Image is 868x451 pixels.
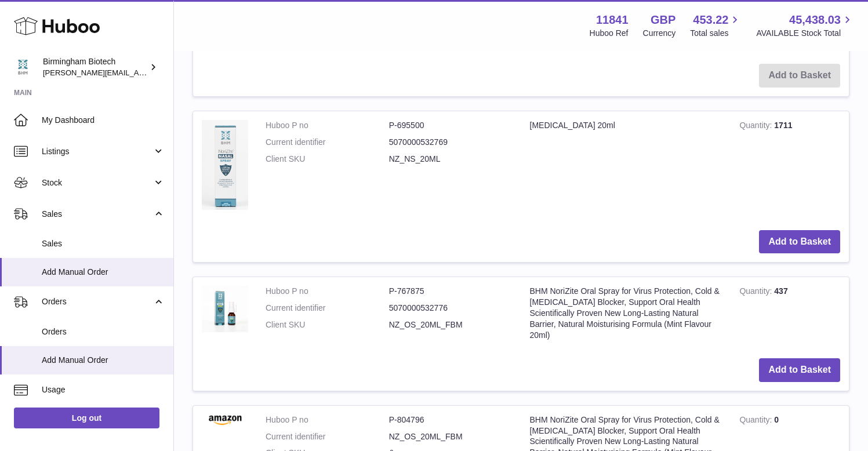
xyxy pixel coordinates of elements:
span: Usage [42,384,165,395]
span: [PERSON_NAME][EMAIL_ADDRESS][DOMAIN_NAME] [43,68,233,77]
td: 437 [731,277,849,349]
span: 453.22 [693,12,728,28]
dd: NZ_OS_20ML_FBM [389,319,513,330]
dt: Huboo P no [266,414,389,425]
strong: 11841 [596,12,629,28]
div: Huboo Ref [590,28,629,39]
div: Birmingham Biotech [43,56,147,78]
img: BHM NoriZite Oral Spray for Virus Protection, Cold & Flu Blocker, Support Oral Health Scientifica... [202,286,248,332]
span: Total sales [690,28,742,39]
dt: Client SKU [266,319,389,330]
img: m.hsu@birminghambiotech.co.uk [14,59,31,76]
div: Currency [643,28,676,39]
a: Log out [14,408,159,428]
dd: P-767875 [389,286,513,297]
dt: Current identifier [266,431,389,442]
strong: GBP [651,12,675,28]
dt: Current identifier [266,303,389,314]
span: Sales [42,238,165,249]
span: Add Manual Order [42,267,165,278]
strong: Quantity [739,415,774,427]
span: My Dashboard [42,115,165,126]
td: BHM NoriZite Oral Spray for Virus Protection, Cold & [MEDICAL_DATA] Blocker, Support Oral Health ... [521,277,731,349]
dt: Huboo P no [266,286,389,297]
td: 1711 [731,111,849,221]
span: Listings [42,146,152,157]
span: Stock [42,177,152,188]
a: 453.22 Total sales [690,12,742,39]
dd: P-695500 [389,120,513,131]
dd: 5070000532776 [389,303,513,314]
span: AVAILABLE Stock Total [756,28,854,39]
span: Orders [42,326,165,337]
a: 45,438.03 AVAILABLE Stock Total [756,12,854,39]
dt: Huboo P no [266,120,389,131]
button: Add to Basket [759,230,840,254]
dd: NZ_OS_20ML_FBM [389,431,513,442]
button: Add to Basket [759,358,840,382]
strong: Quantity [739,121,774,133]
dd: NZ_NS_20ML [389,154,513,165]
span: Sales [42,209,152,220]
dd: P-804796 [389,414,513,425]
dd: 5070000532769 [389,137,513,148]
td: [MEDICAL_DATA] 20ml [521,111,731,221]
img: Nasal Spray 20ml [202,120,248,209]
span: Orders [42,296,152,307]
img: BHM NoriZite Oral Spray for Virus Protection, Cold & Flu Blocker, Support Oral Health Scientifica... [202,414,248,425]
span: Add Manual Order [42,355,165,366]
dt: Client SKU [266,154,389,165]
dt: Current identifier [266,137,389,148]
strong: Quantity [739,286,774,299]
span: 45,438.03 [789,12,841,28]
